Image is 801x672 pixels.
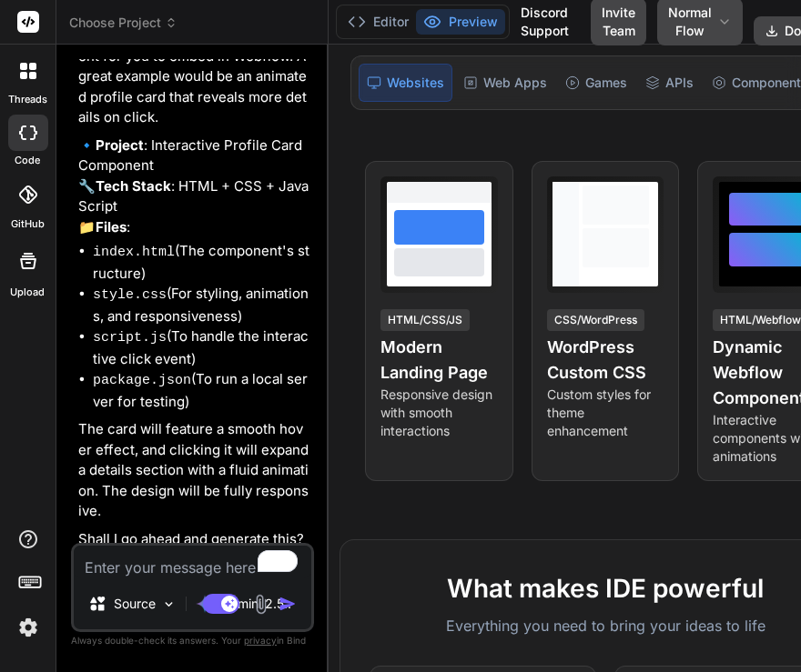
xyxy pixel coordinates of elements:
li: (To handle the interactive click event) [93,326,310,369]
p: Of course! I can create a beautiful, responsive, and interactive component for you to embed in We... [78,5,310,128]
strong: Project [96,136,144,154]
p: 🔹 : Interactive Profile Card Component 🔧 : HTML + CSS + JavaScript 📁 : [78,135,310,238]
li: (The component's structure) [93,241,310,284]
code: index.html [93,245,175,260]
div: APIs [638,64,701,102]
div: HTML/CSS/JS [380,309,470,331]
span: Normal Flow [668,4,712,40]
code: style.css [93,287,167,303]
strong: Files [96,218,127,236]
div: Web Apps [456,64,554,102]
div: CSS/WordPress [547,309,644,331]
p: Always double-check its answers. Your in Bind [71,632,314,649]
p: Source [114,595,156,613]
div: Websites [359,64,452,102]
img: Gemini 2.5 Pro [196,595,214,613]
p: Shall I go ahead and generate this? [78,529,310,550]
h4: WordPress Custom CSS [547,335,664,386]
p: Custom styles for theme enhancement [547,386,664,440]
li: (For styling, animations, and responsiveness) [93,284,310,326]
img: Pick Models [161,597,177,612]
p: The card will feature a smooth hover effect, and clicking it will expand a details section with a... [78,419,310,522]
p: Responsive design with smooth interactions [380,386,498,440]
button: Editor [340,9,416,35]
img: settings [13,612,44,643]
div: Games [558,64,634,102]
label: Upload [11,285,46,300]
h4: Modern Landing Page [380,335,498,386]
label: threads [8,92,47,107]
img: icon [279,595,297,613]
li: (To run a local server for testing) [93,369,310,412]
code: script.js [93,330,167,346]
span: Choose Project [69,14,177,32]
label: code [15,153,41,168]
span: privacy [244,635,277,646]
img: attachment [250,594,271,615]
label: GitHub [11,216,45,232]
strong: Tech Stack [96,177,171,195]
code: package.json [93,373,191,388]
textarea: To enrich screen reader interactions, please activate Accessibility in Grammarly extension settings [74,546,311,578]
button: Preview [416,9,505,35]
